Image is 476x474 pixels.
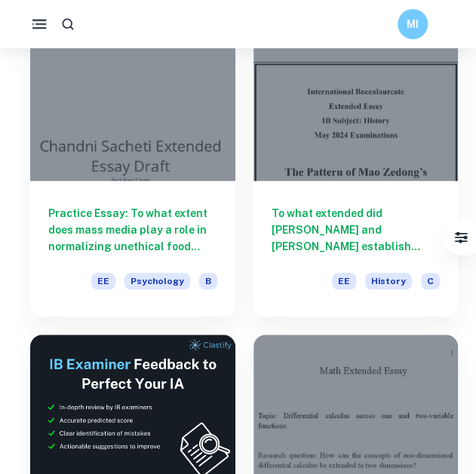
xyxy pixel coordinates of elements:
div: Premium [435,35,450,50]
a: Practice Essay: To what extent does mass media play a role in normalizing unethical food choices?... [30,27,235,317]
h6: MI [404,16,422,32]
a: To what extended did [PERSON_NAME] and [PERSON_NAME] establish similar policies that led to inter... [253,27,459,317]
span: C [421,273,440,289]
span: B [199,273,217,289]
div: Premium [213,35,228,50]
span: Psychology [124,273,190,289]
span: History [365,273,412,289]
button: MI [398,9,428,39]
h6: To what extended did [PERSON_NAME] and [PERSON_NAME] establish similar policies that led to inter... [272,205,441,255]
span: EE [332,273,356,289]
button: Filter [446,222,476,252]
h6: Practice Essay: To what extent does mass media play a role in normalizing unethical food choices? [48,205,217,255]
span: EE [91,273,115,289]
